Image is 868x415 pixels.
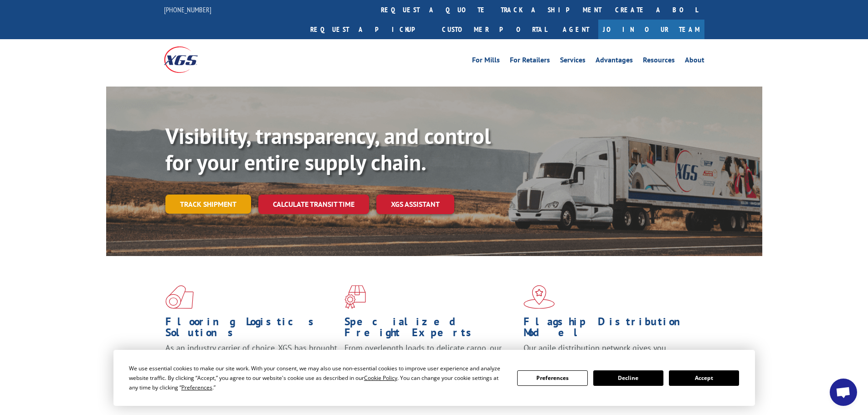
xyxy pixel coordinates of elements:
div: Open chat [830,379,857,406]
div: Cookie Consent Prompt [113,350,755,406]
b: Visibility, transparency, and control for your entire supply chain. [165,122,491,176]
span: Our agile distribution network gives you nationwide inventory management on demand. [524,343,691,364]
h1: Flagship Distribution Model [524,316,696,343]
div: We use essential cookies to make our site work. With your consent, we may also use non-essential ... [129,364,506,392]
button: Preferences [517,370,587,386]
a: Join Our Team [598,20,704,39]
img: xgs-icon-flagship-distribution-model-red [524,285,555,309]
a: Customer Portal [435,20,554,39]
a: Resources [643,56,675,67]
h1: Specialized Freight Experts [344,316,517,343]
img: xgs-icon-focused-on-flooring-red [344,285,366,309]
a: Request a pickup [303,20,435,39]
span: As an industry carrier of choice, XGS has brought innovation and dedication to flooring logistics... [165,343,337,375]
button: Accept [669,370,739,386]
a: [PHONE_NUMBER] [164,5,211,14]
span: Cookie Policy [364,374,397,382]
a: Track shipment [165,195,251,214]
a: Services [560,56,586,67]
p: From overlength loads to delicate cargo, our experienced staff knows the best way to move your fr... [344,343,517,383]
a: About [685,56,704,67]
a: Calculate transit time [258,195,369,214]
button: Decline [593,370,663,386]
span: Preferences [181,384,212,391]
a: XGS ASSISTANT [376,195,454,214]
a: Agent [554,20,598,39]
h1: Flooring Logistics Solutions [165,316,338,343]
img: xgs-icon-total-supply-chain-intelligence-red [165,285,194,309]
a: Advantages [596,56,633,67]
a: For Retailers [510,56,550,67]
a: For Mills [472,56,500,67]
